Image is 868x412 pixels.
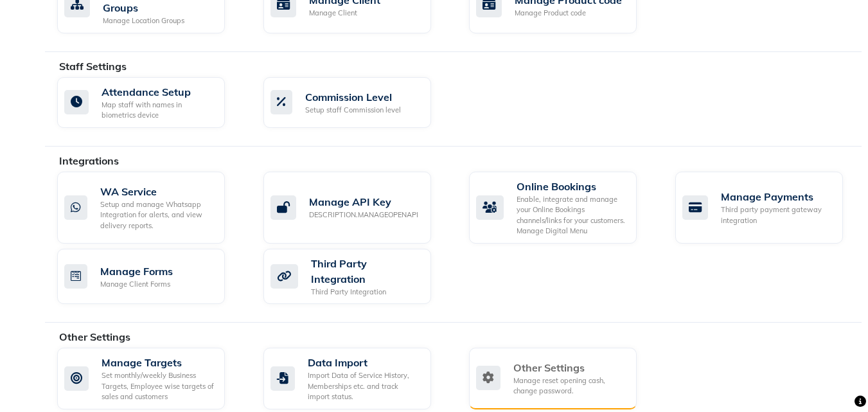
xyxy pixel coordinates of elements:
div: Data Import [308,355,421,370]
div: Manage Client [309,8,380,19]
div: Setup and manage Whatsapp Integration for alerts, and view delivery reports. [100,199,215,231]
a: Manage TargetsSet monthly/weekly Business Targets, Employee wise targets of sales and customers [57,348,244,409]
a: WA ServiceSetup and manage Whatsapp Integration for alerts, and view delivery reports. [57,172,244,244]
a: Attendance SetupMap staff with names in biometrics device [57,77,244,128]
div: Manage Targets [102,355,215,370]
div: Map staff with names in biometrics device [102,100,215,121]
div: Commission Level [305,89,401,105]
a: Online BookingsEnable, integrate and manage your Online Bookings channels/links for your customer... [469,172,656,244]
div: Third Party Integration [311,256,421,287]
div: Online Bookings [517,179,626,194]
div: Other Settings [513,360,626,375]
div: Set monthly/weekly Business Targets, Employee wise targets of sales and customers [102,370,215,402]
a: Manage PaymentsThird party payment gateway integration [675,172,862,244]
a: Manage FormsManage Client Forms [57,249,244,305]
a: Data ImportImport Data of Service History, Memberships etc. and track import status. [263,348,450,409]
div: Manage Location Groups [103,15,215,26]
div: Enable, integrate and manage your Online Bookings channels/links for your customers. Manage Digit... [517,194,626,237]
div: Third Party Integration [311,287,421,298]
div: Manage Forms [100,264,173,279]
div: Manage reset opening cash, change password. [513,375,626,397]
div: Manage Payments [721,189,833,204]
a: Manage API KeyDESCRIPTION.MANAGEOPENAPI [263,172,450,244]
div: Attendance Setup [102,84,215,100]
div: DESCRIPTION.MANAGEOPENAPI [309,210,418,220]
div: Third party payment gateway integration [721,204,833,226]
div: Manage API Key [309,194,418,210]
div: Manage Product code [515,8,622,19]
div: WA Service [100,184,215,199]
div: Import Data of Service History, Memberships etc. and track import status. [308,370,421,402]
div: Manage Client Forms [100,279,173,290]
a: Other SettingsManage reset opening cash, change password. [469,348,656,409]
a: Third Party IntegrationThird Party Integration [263,249,450,305]
a: Commission LevelSetup staff Commission level [263,77,450,128]
div: Setup staff Commission level [305,105,401,116]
